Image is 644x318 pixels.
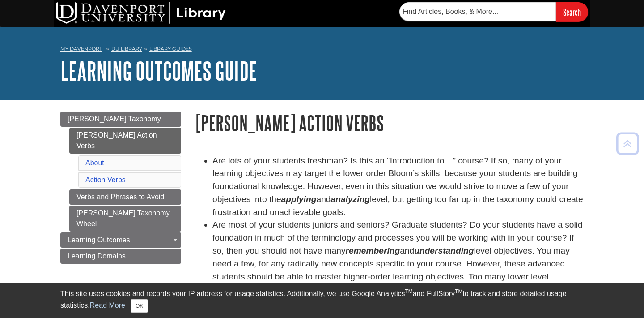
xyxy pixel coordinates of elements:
[149,46,192,52] a: Library Guides
[195,112,584,134] h1: [PERSON_NAME] Action Verbs
[60,288,584,313] div: This site uses cookies and records your IP address for usage statistics. Additionally, we use Goo...
[212,219,584,296] li: Are most of your students juniors and seniors? Graduate students? Do your students have a solid f...
[68,252,126,260] span: Learning Domains
[212,155,584,219] li: Are lots of your students freshman? Is this an “Introduction to…” course? If so, many of your lea...
[399,2,588,21] form: Searches DU Library's articles, books, and more
[60,57,257,85] a: Learning Outcomes Guide
[281,194,317,204] strong: applying
[613,138,642,150] a: Back to Top
[111,46,142,52] a: DU Library
[69,128,181,154] a: [PERSON_NAME] Action Verbs
[60,45,102,53] a: My Davenport
[399,2,556,21] input: Find Articles, Books, & More...
[90,301,125,309] a: Read More
[60,112,181,127] a: [PERSON_NAME] Taxonomy
[69,189,181,205] a: Verbs and Phrases to Avoid
[85,176,126,184] a: Action Verbs
[60,232,181,248] a: Learning Outcomes
[556,2,588,21] input: Search
[60,249,181,264] a: Learning Domains
[331,194,370,204] strong: analyzing
[405,288,412,295] sup: TM
[131,299,148,313] button: Close
[68,115,161,123] span: [PERSON_NAME] Taxonomy
[60,112,181,264] div: Guide Page Menu
[346,246,400,255] em: remembering
[60,43,584,57] nav: breadcrumb
[56,2,226,24] img: DU Library
[455,288,462,295] sup: TM
[414,246,474,255] em: understanding
[68,236,130,244] span: Learning Outcomes
[69,206,181,232] a: [PERSON_NAME] Taxonomy Wheel
[85,159,104,167] a: About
